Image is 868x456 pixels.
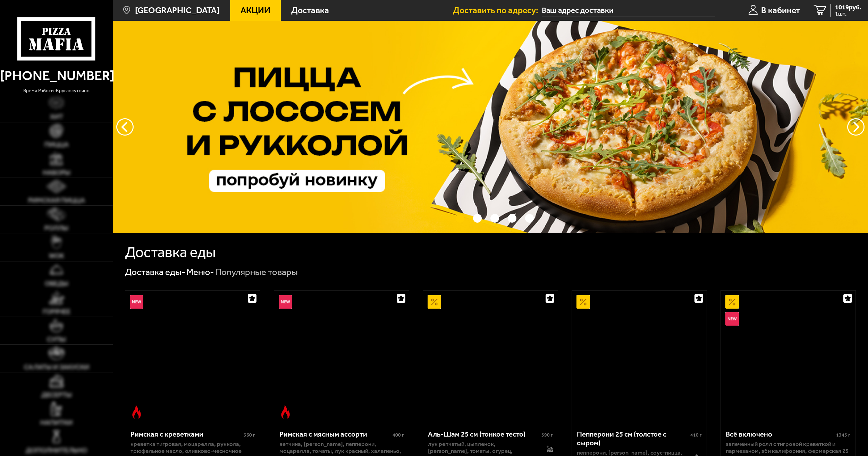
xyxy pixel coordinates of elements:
button: точки переключения [456,214,464,223]
a: АкционныйНовинкаВсё включено [721,291,856,423]
span: Дополнительно [26,447,87,454]
img: Новинка [130,295,143,309]
span: 390 г [541,432,553,438]
span: 360 г [244,432,255,438]
button: точки переключения [508,214,516,223]
span: Доставить по адресу: [453,6,542,15]
span: 1 шт. [835,11,861,17]
button: точки переключения [473,214,482,223]
button: следующий [116,118,134,136]
span: Роллы [44,225,68,232]
img: Острое блюдо [279,405,292,419]
button: точки переключения [490,214,499,223]
a: НовинкаОстрое блюдоРимская с креветками [125,291,260,423]
img: Острое блюдо [130,405,143,419]
span: Римская пицца [28,197,85,204]
span: WOK [49,252,64,259]
span: Десерты [41,392,72,398]
span: Акции [241,6,270,15]
span: Салаты и закуски [24,364,89,371]
span: Горячее [43,308,70,315]
img: Новинка [725,312,739,326]
span: Хит [50,113,63,120]
span: Пицца [44,141,69,148]
span: 410 г [690,432,702,438]
a: АкционныйПепперони 25 см (толстое с сыром) [572,291,707,423]
span: 1019 руб. [835,4,861,10]
div: Римская с креветками [130,430,242,439]
span: [GEOGRAPHIC_DATA] [135,6,220,15]
span: В кабинет [761,6,800,15]
div: Пепперони 25 см (толстое с сыром) [577,430,688,447]
div: Аль-Шам 25 см (тонкое тесто) [428,430,539,439]
div: Популярные товары [215,266,298,278]
input: Ваш адрес доставки [542,4,715,17]
a: НовинкаОстрое блюдоРимская с мясным ассорти [274,291,409,423]
button: точки переключения [525,214,534,223]
a: Меню- [186,267,214,277]
div: Римская с мясным ассорти [279,430,391,439]
span: Доставка [291,6,329,15]
span: Обеды [45,280,68,287]
span: Наборы [43,169,70,176]
span: 400 г [393,432,404,438]
div: Всё включено [726,430,834,439]
img: Новинка [279,295,292,309]
a: Доставка еды- [125,267,185,277]
span: Напитки [40,419,73,426]
span: Супы [47,336,66,343]
img: Акционный [576,295,590,309]
img: Акционный [428,295,441,309]
h1: Доставка еды [125,245,216,260]
span: 1345 г [836,432,850,438]
img: Акционный [725,295,739,309]
button: предыдущий [847,118,865,136]
a: АкционныйАль-Шам 25 см (тонкое тесто) [423,291,558,423]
